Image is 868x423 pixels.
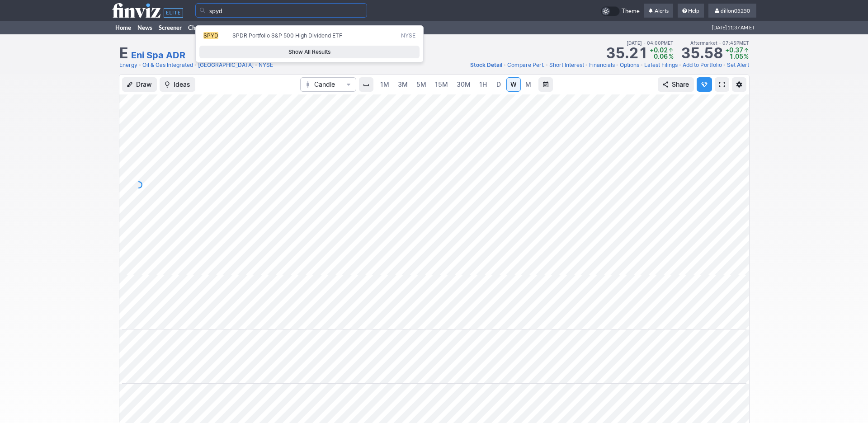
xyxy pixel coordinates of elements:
[435,80,448,88] span: 15M
[359,77,373,92] button: Interval
[672,80,689,89] span: Share
[658,77,694,92] button: Share
[412,77,430,92] a: 5M
[627,39,674,47] span: [DATE] 04:00PM ET
[309,21,335,34] a: Futures
[314,80,342,89] span: Candle
[622,6,640,16] span: Theme
[255,61,258,70] span: •
[729,52,743,60] span: 1.05
[644,61,678,68] span: Latest Filings
[195,25,424,62] div: Search
[119,61,137,70] a: Energy
[300,77,356,92] button: Chart Type
[198,61,254,70] a: [GEOGRAPHIC_DATA]
[457,80,471,88] span: 30M
[697,77,712,92] button: Explore new features
[398,80,408,88] span: 3M
[142,61,193,70] a: Oil & Gas Integrated
[606,46,648,61] strong: 35.21
[416,80,426,88] span: 5M
[131,49,185,61] a: Eni Spa ADR
[496,80,501,88] span: D
[601,6,640,16] a: Theme
[650,46,668,54] span: +0.02
[719,40,721,46] span: •
[510,80,517,88] span: W
[620,61,639,70] a: Options
[616,61,619,70] span: •
[136,80,152,89] span: Draw
[721,7,750,14] span: dillon05250
[644,4,673,18] a: Alerts
[727,61,749,70] a: Set Alert
[521,77,536,92] a: M
[549,61,584,70] a: Short Interest
[259,61,273,70] a: NYSE
[255,21,284,34] a: Portfolio
[475,77,491,92] a: 1H
[715,77,729,92] a: Fullscreen
[335,21,356,34] a: Forex
[589,61,615,70] a: Financials
[160,77,195,92] button: Ideas
[112,21,134,34] a: Home
[683,61,722,70] a: Add to Portfolio
[470,61,502,68] span: Stock Detail
[394,77,412,92] a: 3M
[679,61,682,70] span: •
[585,61,588,70] span: •
[134,21,156,34] a: News
[203,32,218,39] span: SPYD
[232,32,342,39] span: SPDR Portfolio S&P 500 High Dividend ETF
[725,46,743,54] span: +0.37
[525,80,531,88] span: M
[185,21,209,34] a: Charts
[640,61,643,70] span: •
[195,3,367,18] input: Search
[708,4,756,18] a: dillon05250
[356,21,381,34] a: Crypto
[119,46,128,61] h1: E
[156,21,185,34] a: Screener
[431,77,452,92] a: 15M
[681,46,723,61] strong: 35.58
[479,80,487,88] span: 1H
[470,61,502,70] a: Stock Detail
[203,47,415,56] span: Show All Results
[538,77,553,92] button: Range
[491,77,506,92] a: D
[644,61,678,70] a: Latest Filings
[380,80,389,88] span: 1M
[381,21,413,34] a: Backtests
[507,61,544,68] span: Compare Perf.
[503,61,506,70] span: •
[732,77,746,92] button: Chart Settings
[506,77,521,92] a: W
[669,52,674,60] span: %
[744,52,749,60] span: %
[507,61,544,70] a: Compare Perf.
[401,32,415,40] span: NYSE
[545,61,548,70] span: •
[194,61,197,70] span: •
[138,61,142,70] span: •
[199,46,420,58] a: Show All Results
[122,77,157,92] button: Draw
[654,52,668,60] span: 0.06
[376,77,393,92] a: 1M
[209,21,230,34] a: Maps
[678,4,704,18] a: Help
[453,77,475,92] a: 30M
[723,61,726,70] span: •
[690,39,749,47] span: Aftermarket 07:45PM ET
[284,21,309,34] a: Insider
[174,80,190,89] span: Ideas
[712,21,755,34] span: [DATE] 11:37 AM ET
[643,40,646,46] span: •
[230,21,255,34] a: Groups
